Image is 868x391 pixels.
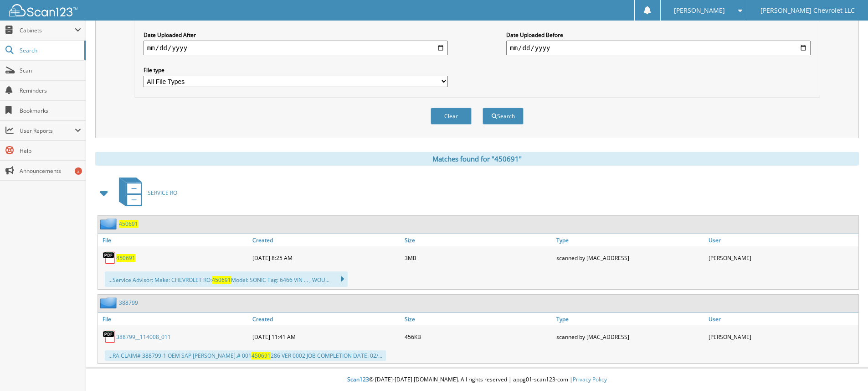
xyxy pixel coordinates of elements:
[706,328,858,346] div: [PERSON_NAME]
[250,234,402,246] a: Created
[250,313,402,325] a: Created
[148,189,177,197] span: SERVICE RO
[347,375,369,383] span: Scan123
[20,26,75,34] span: Cabinets
[506,31,811,39] label: Date Uploaded Before
[144,66,448,74] label: File type
[402,328,555,346] div: 456KB
[706,313,858,325] a: User
[20,107,81,115] span: Bookmarks
[103,251,116,265] img: PDF.png
[212,276,231,284] span: 450691
[554,313,706,325] a: Type
[402,249,555,267] div: 3MB
[100,297,119,308] img: folder2.png
[9,4,77,16] img: scan123-logo-white.svg
[402,313,555,325] a: Size
[103,330,116,344] img: PDF.png
[20,67,81,74] span: Scan
[144,41,448,55] input: start
[20,127,75,135] span: User Reports
[119,220,138,228] a: 450691
[554,328,706,346] div: scanned by [MAC_ADDRESS]
[250,249,402,267] div: [DATE] 8:25 AM
[252,352,271,360] span: 450691
[554,249,706,267] div: scanned by [MAC_ADDRESS]
[86,369,868,391] div: © [DATE]-[DATE] [DOMAIN_NAME]. All rights reserved | appg01-scan123-com |
[573,375,607,383] a: Privacy Policy
[706,249,858,267] div: [PERSON_NAME]
[98,234,250,246] a: File
[100,218,119,229] img: folder2.png
[250,328,402,346] div: [DATE] 11:41 AM
[20,87,81,94] span: Reminders
[483,108,524,125] button: Search
[674,8,725,13] span: [PERSON_NAME]
[706,234,858,246] a: User
[431,108,472,125] button: Clear
[119,299,138,307] a: 388799
[75,167,82,175] div: 3
[116,333,171,341] a: 388799__114008_011
[20,147,81,155] span: Help
[95,152,859,166] div: Matches found for "450691"
[98,313,250,325] a: File
[113,175,177,211] a: SERVICE RO
[105,271,348,287] div: ...Service Advisor: Make: CHEVROLET RO: Model: SONIC Tag: 6466 VIN ... , WOU...
[116,254,135,262] a: 450691
[506,41,811,55] input: end
[554,234,706,246] a: Type
[402,234,555,246] a: Size
[105,350,386,361] div: ...RA CLAIM# 388799-1 OEM SAP [PERSON_NAME].# 001 286 VER 0002 JOB COMPLETION DATE: 02/...
[144,31,448,39] label: Date Uploaded After
[20,167,81,175] span: Announcements
[20,47,80,54] span: Search
[760,8,855,13] span: [PERSON_NAME] Chevrolet LLC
